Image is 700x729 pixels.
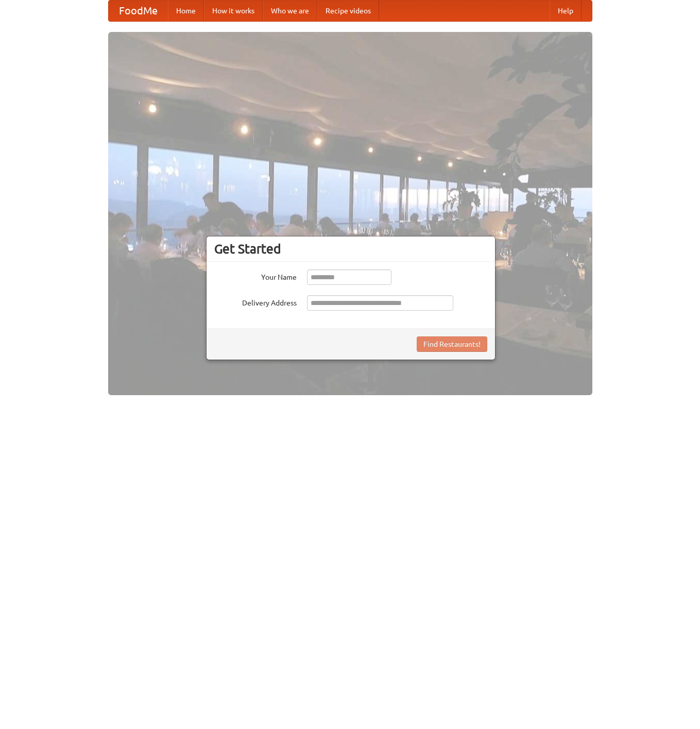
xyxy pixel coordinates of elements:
[417,336,487,352] button: Find Restaurants!
[214,241,487,257] h3: Get Started
[168,1,204,21] a: Home
[204,1,263,21] a: How it works
[109,1,168,21] a: FoodMe
[263,1,317,21] a: Who we are
[214,269,297,282] label: Your Name
[317,1,379,21] a: Recipe videos
[214,295,297,308] label: Delivery Address
[550,1,582,21] a: Help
